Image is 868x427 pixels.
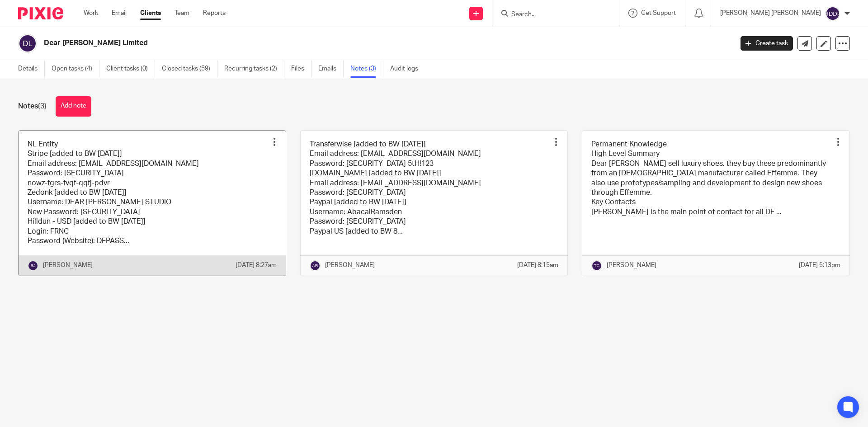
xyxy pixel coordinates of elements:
[43,261,93,270] p: [PERSON_NAME]
[607,261,656,270] p: [PERSON_NAME]
[175,9,189,18] a: Team
[84,9,98,18] a: Work
[224,60,284,78] a: Recurring tasks (2)
[517,261,558,270] p: [DATE] 8:15am
[591,260,602,271] img: svg%3E
[826,6,840,21] img: svg%3E
[318,60,344,78] a: Emails
[236,261,277,270] p: [DATE] 8:27am
[510,11,592,19] input: Search
[310,260,321,271] img: svg%3E
[390,60,425,78] a: Audit logs
[140,9,161,18] a: Clients
[52,60,99,78] a: Open tasks (4)
[641,10,676,16] span: Get Support
[18,34,37,53] img: svg%3E
[162,60,217,78] a: Closed tasks (59)
[799,261,840,270] p: [DATE] 5:13pm
[44,38,590,48] h2: Dear [PERSON_NAME] Limited
[291,60,311,78] a: Files
[112,9,127,18] a: Email
[56,96,91,117] button: Add note
[203,9,226,18] a: Reports
[741,36,793,51] a: Create task
[18,7,63,19] img: Pixie
[38,103,47,110] span: (3)
[106,60,155,78] a: Client tasks (0)
[325,261,375,270] p: [PERSON_NAME]
[28,260,38,271] img: svg%3E
[18,102,47,111] h1: Notes
[720,9,821,18] p: [PERSON_NAME] [PERSON_NAME]
[18,60,45,78] a: Details
[350,60,383,78] a: Notes (3)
